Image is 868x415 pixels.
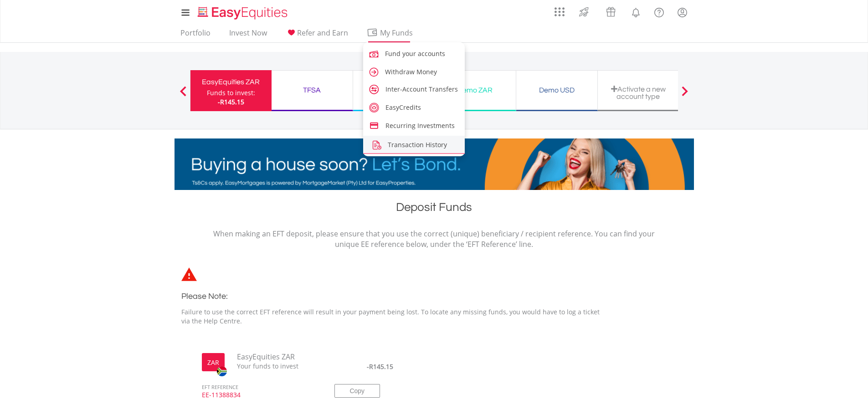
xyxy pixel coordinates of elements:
[230,362,321,371] span: Your funds to invest
[181,290,610,303] h3: Please Note:
[385,121,455,130] span: Recurring Investments
[369,84,379,94] img: account-transfer.svg
[359,84,429,97] div: EasyEquities USD
[367,362,393,371] span: -R145.15
[603,5,618,19] img: vouchers-v2.svg
[576,5,591,19] img: thrive-v2.svg
[194,2,291,20] a: Home page
[385,103,421,112] span: EasyCredits
[369,121,379,131] img: credit-card.svg
[385,85,458,93] span: Inter-Account Transfers
[603,85,673,100] div: Activate a new account type
[671,2,694,22] a: My Profile
[368,48,380,60] img: fund.svg
[195,371,321,391] span: EFT REFERENCE
[367,27,426,39] span: My Funds
[522,84,592,97] div: Demo USD
[370,139,383,151] img: transaction-history.png
[385,67,437,76] span: Withdraw Money
[388,140,447,149] span: Transaction History
[597,2,624,19] a: Vouchers
[196,5,291,20] img: EasyEquities_Logo.png
[363,118,465,132] a: credit-card.svg Recurring Investments
[368,66,380,78] img: caret-right.svg
[297,28,348,38] span: Refer and Earn
[181,267,197,281] img: statements-icon-error-satrix.svg
[226,28,271,42] a: Invest Now
[549,2,570,17] a: AppsGrid
[207,358,219,367] label: ZAR
[363,45,465,61] a: fund.svg Fund your accounts
[555,7,565,17] img: grid-menu-icon.svg
[282,28,352,42] a: Refer and Earn
[196,76,266,88] div: EasyEquities ZAR
[181,307,610,326] p: Failure to use the correct EFT reference will result in your payment being lost. To locate any mi...
[647,2,671,20] a: FAQ's and Support
[363,63,465,80] a: caret-right.svg Withdraw Money
[175,199,694,220] h1: Deposit Funds
[218,97,244,106] span: -R145.15
[334,384,380,398] button: Copy
[195,390,321,408] span: EE-11388834
[624,2,647,20] a: Notifications
[440,84,510,97] div: Demo ZAR
[363,81,465,96] a: account-transfer.svg Inter-Account Transfers
[277,84,347,97] div: TFSA
[175,138,694,190] img: EasyMortage Promotion Banner
[177,28,214,42] a: Portfolio
[363,136,465,153] a: transaction-history.png Transaction History
[213,229,655,250] p: When making an EFT deposit, please ensure that you use the correct (unique) beneficiary / recipie...
[230,352,321,362] span: EasyEquities ZAR
[207,88,255,97] div: Funds to invest:
[385,49,445,58] span: Fund your accounts
[369,102,379,113] img: easy-credits.svg
[363,99,465,114] a: easy-credits.svg EasyCredits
